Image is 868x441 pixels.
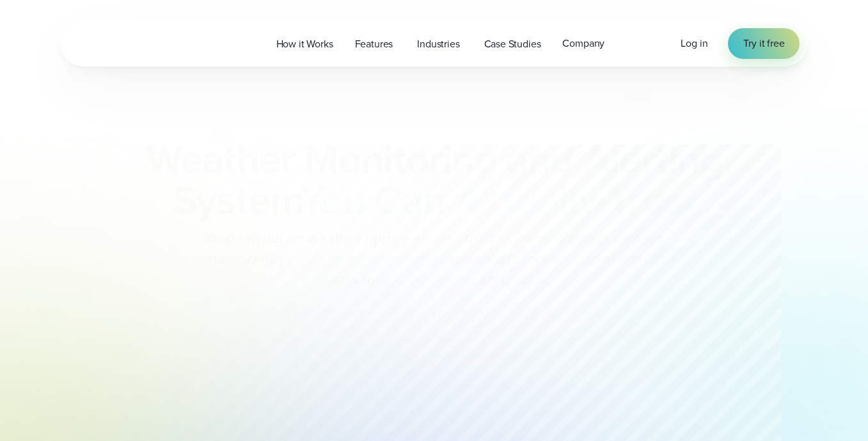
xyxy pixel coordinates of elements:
[417,36,459,52] span: Industries
[681,36,707,51] span: Log in
[484,36,541,52] span: Case Studies
[681,36,707,51] a: Log in
[276,36,333,52] span: How it Works
[355,36,393,52] span: Features
[473,31,552,57] a: Case Studies
[743,36,784,51] span: Try it free
[728,28,800,59] a: Try it free
[265,31,344,57] a: How it Works
[562,36,604,51] span: Company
